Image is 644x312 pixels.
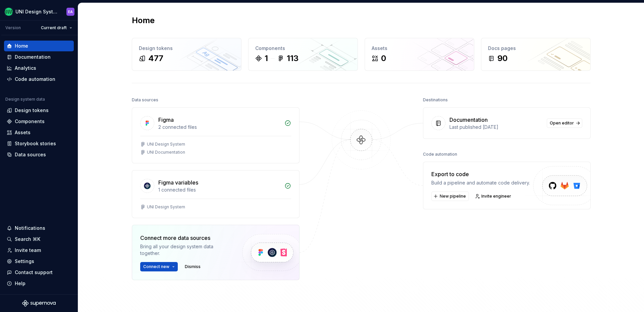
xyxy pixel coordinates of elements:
button: Contact support [4,267,74,278]
div: 2 connected files [158,124,280,131]
div: Search ⌘K [15,236,40,243]
div: Settings [15,258,34,265]
div: 90 [497,53,507,64]
a: Analytics [4,63,74,73]
a: Data sources [4,149,74,160]
div: Connect more data sources [140,234,231,242]
div: Figma [158,116,174,124]
span: Invite engineer [481,194,511,199]
div: Export to code [431,170,530,178]
button: Notifications [4,223,74,233]
span: Open editor [550,120,574,126]
div: 0 [381,53,386,64]
a: Home [4,41,74,51]
div: UNI Design System [147,204,185,210]
div: Design system data [5,97,45,102]
div: Data sources [132,95,158,105]
div: Destinations [423,95,448,105]
a: Code automation [4,74,74,85]
div: 477 [148,53,163,64]
span: Dismiss [185,264,201,269]
span: Connect new [143,264,169,269]
div: Last published [DATE] [449,124,543,131]
img: ed2d80fa-d191-4600-873e-e5d010efb887.png [5,8,13,16]
div: Documentation [15,54,51,60]
div: Home [15,43,28,49]
button: Dismiss [182,262,204,271]
a: Figma2 connected filesUNI Design SystemUNI Documentation [132,107,300,163]
div: UNI Documentation [147,150,185,155]
a: Assets0 [365,38,474,71]
div: Storybook stories [15,140,56,147]
div: Bring all your design system data together. [140,243,231,257]
div: Components [255,45,351,52]
div: Figma variables [158,178,198,187]
div: Assets [15,129,31,136]
svg: Supernova Logo [22,300,56,307]
a: Design tokens [4,105,74,116]
a: Open editor [547,118,582,128]
a: Docs pages90 [481,38,591,71]
div: Components [15,118,45,125]
div: UNI Design System [147,142,185,147]
div: Notifications [15,225,45,231]
div: EA [68,9,73,14]
div: Documentation [449,116,488,124]
div: Data sources [15,151,46,158]
a: Invite team [4,245,74,256]
button: Search ⌘K [4,234,74,245]
div: Version [5,25,21,31]
div: Assets [372,45,467,52]
a: Settings [4,256,74,267]
div: Help [15,280,25,287]
button: Current draft [38,23,75,33]
div: Design tokens [139,45,234,52]
div: Contact support [15,269,53,276]
button: Help [4,278,74,289]
div: Code automation [15,76,55,83]
div: 1 connected files [158,187,280,193]
a: Components1113 [248,38,358,71]
button: Connect new [140,262,178,271]
a: Documentation [4,52,74,62]
div: Invite team [15,247,41,254]
div: Analytics [15,65,36,71]
span: Current draft [41,25,67,31]
a: Invite engineer [473,192,514,201]
a: Components [4,116,74,127]
h2: Home [132,15,155,26]
div: Design tokens [15,107,49,114]
div: Build a pipeline and automate code delivery. [431,179,530,186]
button: UNI Design SystemEA [1,4,76,19]
a: Design tokens477 [132,38,241,71]
button: New pipeline [431,192,469,201]
a: Assets [4,127,74,138]
div: UNI Design System [15,8,58,15]
div: 1 [265,53,268,64]
a: Storybook stories [4,138,74,149]
a: Figma variables1 connected filesUNI Design System [132,170,300,218]
div: 113 [287,53,299,64]
div: Docs pages [488,45,584,52]
span: New pipeline [440,194,466,199]
div: Code automation [423,150,457,159]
